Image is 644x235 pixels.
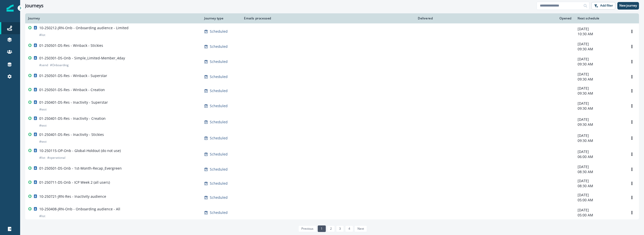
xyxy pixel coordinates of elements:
[25,114,639,130] a: 01-250401-DS-Res - Inactivity - Creation#testScheduled-[DATE]09:30 AMOptions
[50,63,69,68] p: # Onboarding
[628,118,636,126] button: Options
[628,150,636,158] button: Options
[39,132,104,137] p: 01-250401-DS-Res - Inactivity - Stickies
[210,74,228,79] p: Scheduled
[578,101,622,106] p: [DATE]
[39,155,45,160] p: # list
[25,205,639,221] a: 10-250408-JRN-Onb - Onboarding audience - All#listScheduled-[DATE]05:00 AMOptions
[336,225,344,232] a: Page 3
[354,225,367,232] a: Next page
[39,87,105,92] p: 01-250501-DS-Res - Winback - Creation
[578,154,622,159] p: 06:00 AM
[578,208,622,213] p: [DATE]
[210,88,228,93] p: Scheduled
[39,63,48,68] p: # send
[578,57,622,62] p: [DATE]
[39,214,45,219] p: # list
[578,72,622,77] p: [DATE]
[242,16,271,20] div: Emails processed
[578,26,622,31] p: [DATE]
[297,225,367,232] ul: Pagination
[578,42,622,47] p: [DATE]
[210,136,228,141] p: Scheduled
[39,180,110,185] p: 01-250711-DS-Onb - ICP Week 2 (all users)
[578,164,622,169] p: [DATE]
[25,54,639,70] a: 01-250301-DS-Onb - Simple_Limited-Member_4day#send#OnboardingScheduled-[DATE]09:30 AMOptions
[578,31,622,36] p: 10:30 AM
[25,40,639,54] a: 01-250501-DS-Res - Winback - StickiesScheduled-[DATE]09:30 AMOptions
[628,73,636,81] button: Options
[210,210,228,215] p: Scheduled
[578,62,622,67] p: 09:30 AM
[25,70,639,84] a: 01-250501-DS-Res - Winback - SuperstarScheduled-[DATE]09:30 AMOptions
[578,183,622,188] p: 08:30 AM
[578,133,622,138] p: [DATE]
[578,106,622,111] p: 09:30 AM
[39,207,120,212] p: 10-250408-JRN-Onb - Onboarding audience - All
[210,120,228,125] p: Scheduled
[628,102,636,110] button: Options
[628,180,636,187] button: Options
[628,166,636,173] button: Options
[39,166,122,171] p: 01-250501-DS-Onb - 1st-Month-Recap_Evergreen
[25,146,639,162] a: 10-250115-OP-Onb - Global-Holdout (do not use)#list#operationalScheduled-[DATE]06:00 AMOptions
[39,107,47,112] p: # test
[39,25,129,30] p: 10-250212-JRN-Onb - Onboarding audience - Limited
[39,56,125,61] p: 01-250301-DS-Onb - Simple_Limited-Member_4day
[327,225,335,232] a: Page 2
[47,155,65,160] p: # operational
[210,44,228,49] p: Scheduled
[25,162,639,176] a: 01-250501-DS-Onb - 1st-Month-Recap_EvergreenScheduled-[DATE]08:30 AMOptions
[7,5,14,12] img: Inflection
[277,16,433,20] div: Delivered
[210,167,228,172] p: Scheduled
[25,23,639,40] a: 10-250212-JRN-Onb - Onboarding audience - Limited#listScheduled-[DATE]10:30 AMOptions
[619,4,637,7] p: New journey
[210,103,228,108] p: Scheduled
[210,29,228,34] p: Scheduled
[210,195,228,200] p: Scheduled
[578,117,622,122] p: [DATE]
[578,169,622,174] p: 08:30 AM
[628,87,636,95] button: Options
[39,116,106,121] p: 01-250401-DS-Res - Inactivity - Creation
[39,32,45,37] p: # list
[578,138,622,143] p: 09:30 AM
[39,194,106,199] p: 10-250721-JRN-Res - Inactivity audience
[39,73,107,78] p: 01-250501-DS-Res - Winback - Superstar
[25,130,639,146] a: 01-250401-DS-Res - Inactivity - Stickies#testScheduled-[DATE]09:30 AMOptions
[628,58,636,65] button: Options
[25,190,639,205] a: 10-250721-JRN-Res - Inactivity audienceScheduled-[DATE]05:00 AMOptions
[210,152,228,157] p: Scheduled
[204,16,236,20] div: Journey type
[578,91,622,96] p: 09:30 AM
[28,16,198,20] div: Journey
[578,77,622,82] p: 09:30 AM
[628,28,636,35] button: Options
[345,225,353,232] a: Page 4
[25,176,639,190] a: 01-250711-DS-Onb - ICP Week 2 (all users)Scheduled-[DATE]08:30 AMOptions
[210,181,228,186] p: Scheduled
[628,209,636,216] button: Options
[591,2,615,10] button: Add filter
[578,192,622,198] p: [DATE]
[628,43,636,50] button: Options
[210,59,228,64] p: Scheduled
[39,148,121,153] p: 10-250115-OP-Onb - Global-Holdout (do not use)
[578,178,622,183] p: [DATE]
[439,16,572,20] div: Opened
[25,3,44,9] h1: Journeys
[578,149,622,154] p: [DATE]
[578,213,622,218] p: 05:00 AM
[617,2,639,10] button: New journey
[628,194,636,201] button: Options
[25,84,639,98] a: 01-250501-DS-Res - Winback - CreationScheduled-[DATE]09:30 AMOptions
[39,100,108,105] p: 01-250401-DS-Res - Inactivity - Superstar
[600,4,613,7] p: Add filter
[39,123,47,128] p: # test
[318,225,326,232] a: Page 1 is your current page
[25,98,639,114] a: 01-250401-DS-Res - Inactivity - Superstar#testScheduled-[DATE]09:30 AMOptions
[39,139,47,144] p: # test
[578,198,622,203] p: 05:00 AM
[578,86,622,91] p: [DATE]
